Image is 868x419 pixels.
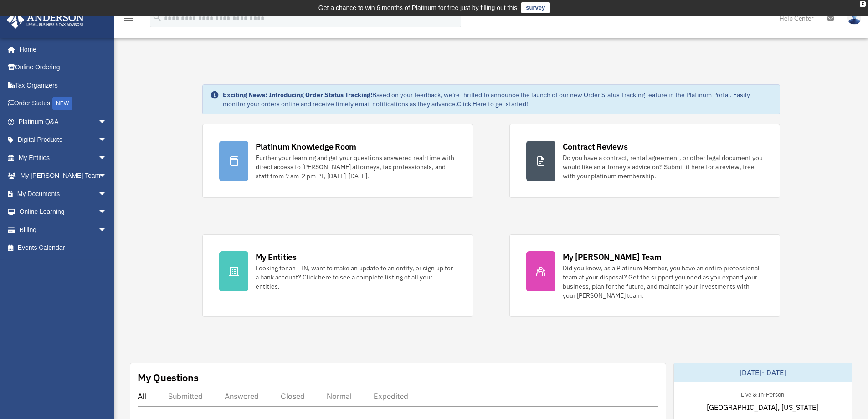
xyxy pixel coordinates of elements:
div: close [860,1,866,7]
div: Closed [281,392,305,401]
strong: Exciting News: Introducing Order Status Tracking! [223,91,372,99]
span: arrow_drop_down [98,149,116,167]
div: Further your learning and get your questions answered real-time with direct access to [PERSON_NAM... [256,153,456,181]
i: search [152,12,162,22]
a: My Documentsarrow_drop_down [6,185,121,203]
a: Events Calendar [6,239,121,257]
div: All [138,392,146,401]
div: Do you have a contract, rental agreement, or other legal document you would like an attorney's ad... [563,153,763,181]
span: arrow_drop_down [98,131,116,150]
div: Live & In-Person [734,389,791,398]
span: arrow_drop_down [98,203,116,222]
img: User Pic [847,11,861,25]
div: Did you know, as a Platinum Member, you have an entire professional team at your disposal? Get th... [563,264,763,300]
div: Contract Reviews [563,141,628,152]
div: Get a chance to win 6 months of Platinum for free just by filling out this [318,2,518,13]
div: Answered [225,392,259,401]
a: Tax Organizers [6,76,121,94]
a: Contract Reviews Do you have a contract, rental agreement, or other legal document you would like... [509,124,780,198]
a: Platinum Knowledge Room Further your learning and get your questions answered real-time with dire... [202,124,473,198]
a: My [PERSON_NAME] Team Did you know, as a Platinum Member, you have an entire professional team at... [509,234,780,317]
div: Expedited [374,392,408,401]
div: Submitted [168,392,203,401]
div: Looking for an EIN, want to make an update to an entity, or sign up for a bank account? Click her... [256,264,456,291]
a: menu [123,16,134,24]
span: arrow_drop_down [98,221,116,239]
span: arrow_drop_down [98,113,116,131]
a: Billingarrow_drop_down [6,221,121,239]
div: Normal [327,392,352,401]
a: My Entitiesarrow_drop_down [6,149,121,167]
a: Platinum Q&Aarrow_drop_down [6,113,121,131]
a: Home [6,40,116,58]
span: arrow_drop_down [98,167,116,186]
div: Based on your feedback, we're thrilled to announce the launch of our new Order Status Tracking fe... [223,90,772,109]
a: My [PERSON_NAME] Teamarrow_drop_down [6,167,121,185]
i: menu [123,13,134,24]
a: Click Here to get started! [457,100,528,108]
a: Online Learningarrow_drop_down [6,203,121,221]
a: survey [521,2,550,13]
img: Anderson Advisors Platinum Portal [4,11,87,29]
div: My Entities [256,251,297,263]
a: My Entities Looking for an EIN, want to make an update to an entity, or sign up for a bank accoun... [202,234,473,317]
a: Online Ordering [6,58,121,77]
div: Platinum Knowledge Room [256,141,357,152]
div: My [PERSON_NAME] Team [563,251,662,263]
span: arrow_drop_down [98,185,116,203]
a: Digital Productsarrow_drop_down [6,131,121,149]
span: [GEOGRAPHIC_DATA], [US_STATE] [707,402,818,413]
div: NEW [52,97,72,110]
div: My Questions [138,371,199,384]
div: [DATE]-[DATE] [674,363,852,382]
a: Order StatusNEW [6,94,121,113]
